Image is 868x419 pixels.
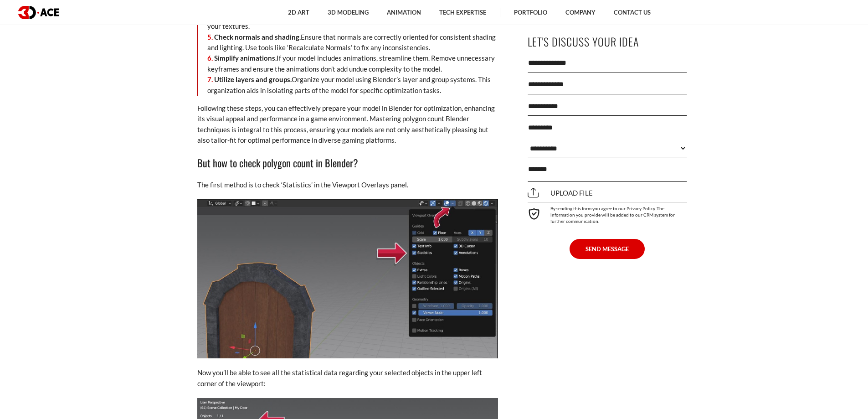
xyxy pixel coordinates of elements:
img: logo dark [18,6,59,19]
img: Polygon count in Blender 1 [197,199,498,358]
li: Ensure that normals are correctly oriented for consistent shading and lighting. Use tools like ‘R... [207,32,498,53]
button: SEND MESSAGE [570,239,645,259]
strong: Check normals and shading. [214,33,301,41]
div: By sending this form you agree to our Privacy Policy. The information you provide will be added t... [528,202,687,224]
strong: Utilize layers and groups. [214,75,292,83]
li: If your model includes animations, streamline them. Remove unnecessary keyframes and ensure the a... [207,53,498,74]
h3: But how to check polygon count in Blender? [197,155,498,171]
span: Upload file [528,189,593,197]
li: Organize your model using Blender’s layer and group systems. This organization aids in isolating ... [207,74,498,96]
p: Let's Discuss Your Idea [528,31,687,52]
p: Now you’ll be able to see all the statistical data regarding your selected objects in the upper l... [197,367,498,389]
strong: Simplify animations. [214,54,277,62]
p: The first method is to check ‘Statistics’ in the Viewport Overlays panel. [197,180,498,190]
p: Following these steps, you can effectively prepare your model in Blender for optimization, enhanc... [197,103,498,146]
